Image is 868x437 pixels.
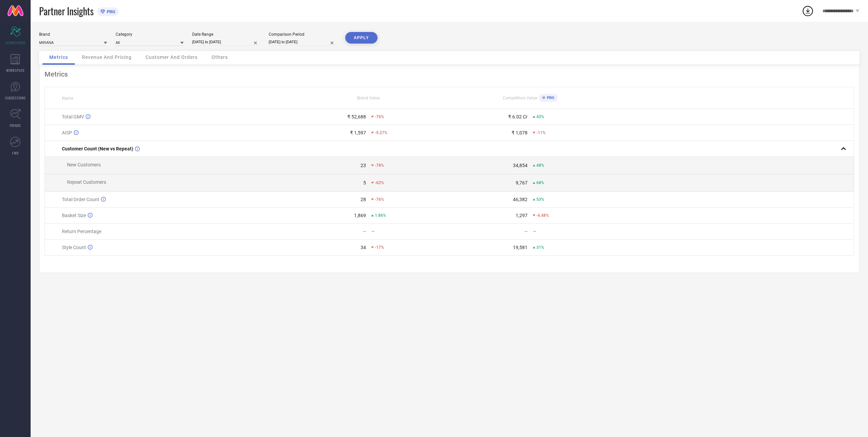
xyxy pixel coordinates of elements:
[516,213,528,218] div: 1,297
[192,32,260,37] div: Date Range
[345,32,378,44] button: APPLY
[503,96,537,100] span: Competitors Value
[39,32,107,37] div: Brand
[375,197,384,202] span: -76%
[375,114,384,119] span: -76%
[513,197,528,202] div: 46,382
[371,229,449,234] div: —
[536,163,544,168] span: 48%
[62,146,133,151] span: Customer Count (New vs Repeat)
[350,130,366,135] div: ₹ 1,597
[192,38,260,46] input: Select date range
[10,123,21,128] span: TRENDS
[62,96,73,101] span: Name
[536,114,544,119] span: 43%
[82,54,132,60] span: Revenue And Pricing
[375,245,384,250] span: -17%
[533,229,611,234] div: —
[6,68,25,73] span: WORKSPACE
[269,32,337,37] div: Comparison Period
[524,229,528,234] div: —
[5,40,26,45] span: SCORECARDS
[62,213,86,218] span: Basket Size
[146,54,198,60] span: Customer And Orders
[62,229,101,234] span: Return Percentage
[536,213,549,218] span: -6.48%
[116,32,184,37] div: Category
[347,114,366,119] div: ₹ 52,688
[361,245,366,250] div: 34
[802,5,814,17] div: Open download list
[354,213,366,218] div: 1,869
[363,180,366,185] div: 5
[269,38,337,46] input: Select comparison period
[513,245,528,250] div: 19,581
[545,96,554,100] span: PRO
[536,197,544,202] span: 53%
[375,180,384,185] span: -62%
[375,213,386,218] span: 1.86%
[62,197,99,202] span: Total Order Count
[62,130,72,135] span: AISP
[105,9,115,14] span: PRO
[12,150,19,156] span: FWD
[5,95,26,100] span: SUGGESTIONS
[512,130,528,135] div: ₹ 1,078
[212,54,228,60] span: Others
[516,180,528,185] div: 9,767
[357,96,380,100] span: Brand Value
[513,163,528,168] div: 34,854
[361,197,366,202] div: 28
[49,54,68,60] span: Metrics
[62,245,86,250] span: Style Count
[62,114,84,119] span: Total GMV
[375,130,387,135] span: -5.27%
[536,130,546,135] span: -11%
[536,180,544,185] span: 68%
[363,229,366,234] div: —
[536,245,544,250] span: 31%
[39,4,94,18] span: Partner Insights
[361,163,366,168] div: 23
[375,163,384,168] span: -78%
[508,114,528,119] div: ₹ 6.02 Cr
[67,162,101,167] span: New Customers
[67,179,106,185] span: Repeat Customers
[45,70,854,78] div: Metrics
